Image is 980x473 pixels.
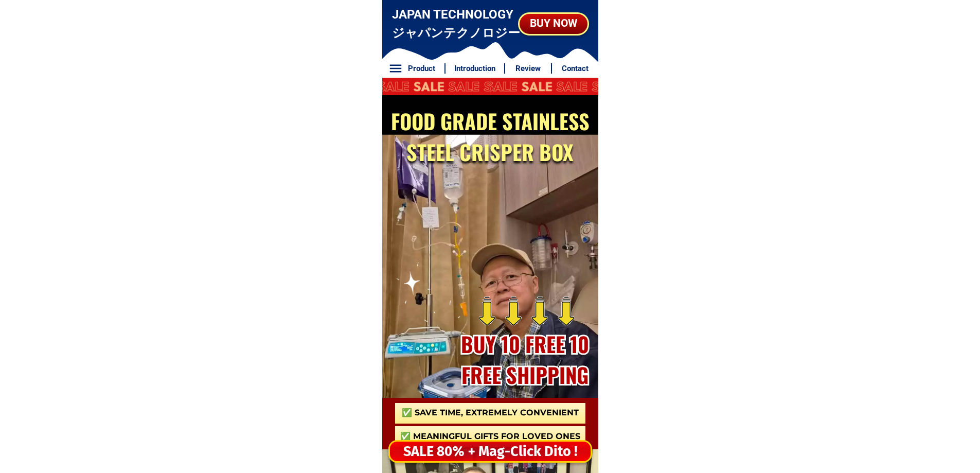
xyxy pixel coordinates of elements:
h6: Review [511,63,546,75]
h6: Product [404,63,439,75]
div: BUY NOW [520,15,587,32]
h6: Contact [558,63,593,75]
h2: FOOD GRADE STAINLESS STEEL CRISPER BOX [385,106,595,167]
h3: ✅ Save time, Extremely convenient [395,407,585,419]
h6: Introduction [451,63,498,75]
div: SALE 80% + Mag-Click Dito ! [385,441,595,462]
h2: BUY 10 FREE 10 FREE SHIPPING [451,328,599,390]
h3: JAPAN TECHNOLOGY ジャパンテクノロジー [392,5,521,42]
h3: ✅ Meaningful gifts for loved ones [395,430,585,443]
